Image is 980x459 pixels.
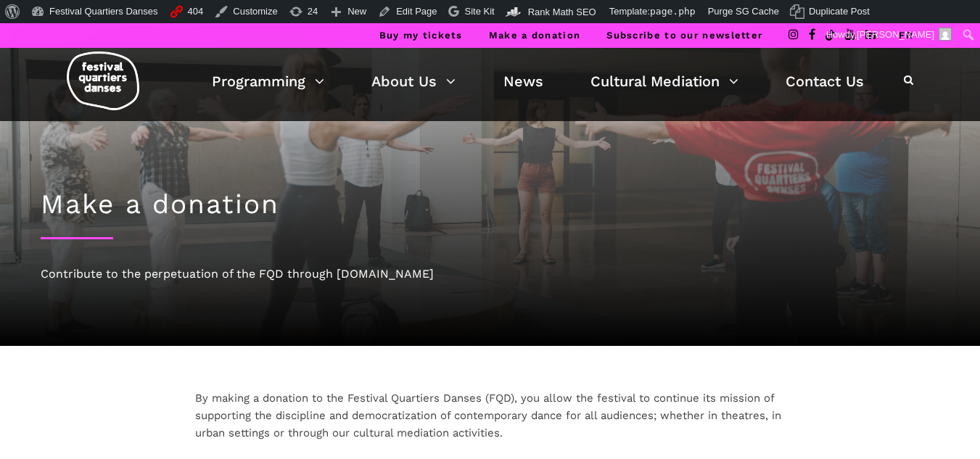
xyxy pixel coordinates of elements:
a: About Us [371,69,456,94]
a: Subscribe to our newsletter [606,30,762,41]
a: Cultural Mediation [590,69,738,94]
span: [PERSON_NAME] [857,29,934,40]
a: News [503,69,543,94]
a: Buy my tickets [379,30,463,41]
span: Rank Math SEO [528,7,596,17]
span: page.php [650,6,696,17]
a: Programming [212,69,324,94]
img: logo-fqd-med [67,51,139,110]
h1: Make a donation [41,189,940,220]
a: Howdy, [821,23,958,46]
span: Site Kit [465,6,495,17]
a: Contact Us [786,69,864,94]
a: Make a donation [489,30,581,41]
div: Contribute to the perpetuation of the FQD through [DOMAIN_NAME] [41,265,940,284]
p: By making a donation to the Festival Quartiers Danses (FQD), you allow the festival to continue i... [195,389,785,442]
